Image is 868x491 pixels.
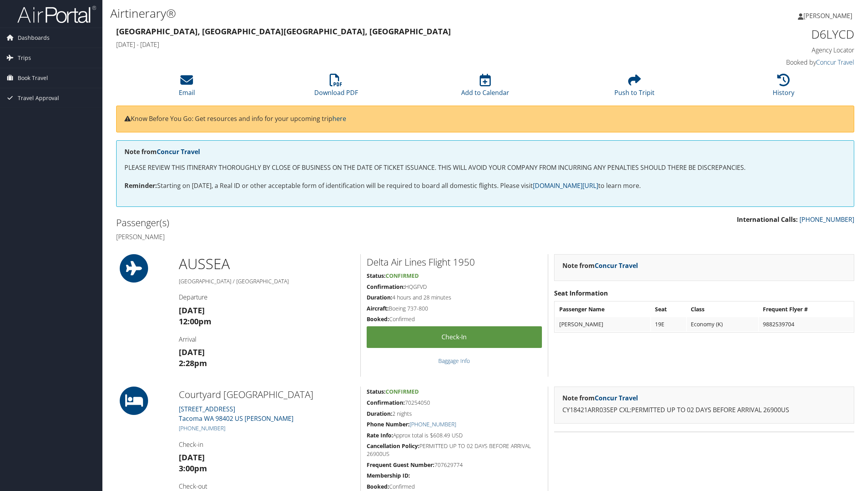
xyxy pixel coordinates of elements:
[179,335,354,344] h4: Arrival
[179,78,195,97] a: Email
[367,388,386,395] strong: Status:
[367,305,389,312] strong: Aircraft:
[179,388,354,401] h2: Courtyard [GEOGRAPHIC_DATA]
[157,147,200,156] a: Concur Travel
[367,294,542,301] h5: 4 hours and 28 minutes
[18,28,50,48] span: Dashboards
[687,317,758,331] td: Economy (K)
[386,272,419,279] span: Confirmed
[124,114,846,124] p: Know Before You Go: Get resources and info for your upcoming trip
[124,181,846,191] p: Starting on [DATE], a Real ID or other acceptable form of identification will be required to boar...
[562,394,638,402] strong: Note from
[367,272,386,279] strong: Status:
[562,261,638,270] strong: Note from
[555,302,650,316] th: Passenger Name
[679,46,854,54] h4: Agency Locator
[332,114,346,123] a: here
[367,283,405,290] strong: Confirmation:
[687,302,758,316] th: Class
[679,58,854,67] h4: Booked by
[679,26,854,43] h1: D6LYCD
[367,326,542,348] a: Check-in
[110,5,610,22] h1: Airtinerary®
[367,305,542,312] h5: Boeing 737-800
[759,317,853,331] td: 9882539704
[595,261,638,270] a: Concur Travel
[116,232,479,241] h4: [PERSON_NAME]
[614,78,655,97] a: Push to Tripit
[798,4,860,28] a: [PERSON_NAME]
[179,305,205,316] strong: [DATE]
[367,255,542,269] h2: Delta Air Lines Flight 1950
[179,347,205,357] strong: [DATE]
[651,302,686,316] th: Seat
[461,78,509,97] a: Add to Calendar
[367,442,542,458] h5: PERMITTED UP TO 02 DAYS BEFORE ARRIVAL 26900US
[367,472,410,479] strong: Membership ID:
[179,440,354,449] h4: Check-in
[124,163,846,173] p: PLEASE REVIEW THIS ITINERARY THOROUGHLY BY CLOSE OF BUSINESS ON THE DATE OF TICKET ISSUANCE. THIS...
[816,58,854,67] a: Concur Travel
[367,315,389,323] strong: Booked:
[803,11,852,20] span: [PERSON_NAME]
[367,410,392,417] strong: Duration:
[367,399,405,406] strong: Confirmation:
[410,420,456,428] a: [PHONE_NUMBER]
[799,215,854,224] a: [PHONE_NUMBER]
[367,442,419,450] strong: Cancellation Policy:
[179,293,354,301] h4: Departure
[438,357,470,365] a: Baggage Info
[179,405,293,423] a: [STREET_ADDRESS]Tacoma WA 98402 US [PERSON_NAME]
[18,68,48,88] span: Book Travel
[116,40,667,49] h4: [DATE] - [DATE]
[179,424,225,432] a: [PHONE_NUMBER]
[554,289,608,298] strong: Seat Information
[367,399,542,407] h5: 70254050
[533,181,598,190] a: [DOMAIN_NAME][URL]
[367,483,389,490] strong: Booked:
[367,483,542,491] h5: Confirmed
[367,294,392,301] strong: Duration:
[179,316,211,327] strong: 12:00pm
[773,78,794,97] a: History
[367,431,393,439] strong: Rate Info:
[367,461,542,469] h5: 707629774
[18,48,31,68] span: Trips
[124,147,200,156] strong: Note from
[367,461,434,469] strong: Frequent Guest Number:
[17,5,96,24] img: airportal-logo.png
[367,410,542,418] h5: 2 nights
[367,431,542,439] h5: Approx total is $608.49 USD
[179,463,207,474] strong: 3:00pm
[124,181,157,190] strong: Reminder:
[367,420,410,428] strong: Phone Number:
[18,88,59,108] span: Travel Approval
[116,26,451,37] strong: [GEOGRAPHIC_DATA], [GEOGRAPHIC_DATA] [GEOGRAPHIC_DATA], [GEOGRAPHIC_DATA]
[595,394,638,402] a: Concur Travel
[386,388,419,395] span: Confirmed
[116,216,479,229] h2: Passenger(s)
[737,215,798,224] strong: International Calls:
[562,405,846,415] p: CY18421ARR03SEP CXL:PERMITTED UP TO 02 DAYS BEFORE ARRIVAL 26900US
[314,78,358,97] a: Download PDF
[555,317,650,331] td: [PERSON_NAME]
[179,358,207,368] strong: 2:28pm
[179,254,354,274] h1: AUS SEA
[367,283,542,291] h5: HQGFVD
[367,315,542,323] h5: Confirmed
[179,482,354,491] h4: Check-out
[179,452,205,463] strong: [DATE]
[759,302,853,316] th: Frequent Flyer #
[651,317,686,331] td: 19E
[179,277,354,285] h5: [GEOGRAPHIC_DATA] / [GEOGRAPHIC_DATA]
